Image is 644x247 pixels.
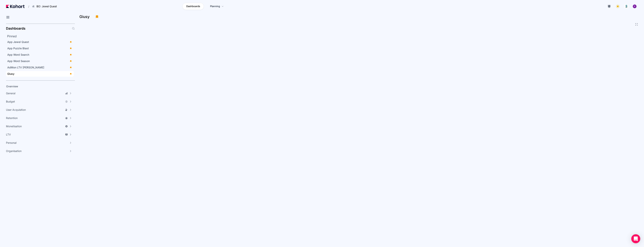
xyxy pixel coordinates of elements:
[635,23,638,26] button: Fullscreen
[37,4,57,8] span: BO: Jewel Quest
[6,108,26,112] span: User Acquisition
[6,46,74,51] a: App Puzzle Blast
[6,124,22,128] span: Monetisation
[7,40,29,43] span: App Jewel Quest
[7,66,44,69] span: AdMon LTV [PERSON_NAME]
[7,47,29,50] span: App Puzzle Blast
[6,58,74,64] a: App Word Season
[186,4,200,8] span: Dashboards
[631,234,640,243] div: Open Intercom Messenger
[7,72,14,75] span: Giusy
[6,65,74,70] a: AdMon LTV [PERSON_NAME]
[6,100,15,103] span: Budget
[7,53,29,56] span: App Word Search
[6,91,15,95] span: General
[6,149,22,153] span: Organisation
[6,85,18,88] span: Overview
[6,116,18,120] span: Retention
[206,3,228,10] a: Planning
[182,3,204,10] a: Dashboards
[79,15,92,19] h3: Giusy
[7,59,30,63] span: App Word Season
[6,71,74,77] a: Giusy
[6,39,74,45] a: App Jewel Quest
[210,4,220,8] span: Planning
[6,141,16,145] span: Personal
[7,34,75,38] h2: Pinned
[5,84,69,89] a: Overview
[625,4,628,8] img: logo_logo_images_1_20240607072359498299_20240828135028712857.jpeg
[6,133,11,136] span: LTV
[6,27,25,30] h2: Dashboards
[25,4,29,8] span: /
[6,52,74,58] a: App Word Search
[30,3,61,10] button: BO: Jewel Quest
[6,5,25,8] img: Kohort logo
